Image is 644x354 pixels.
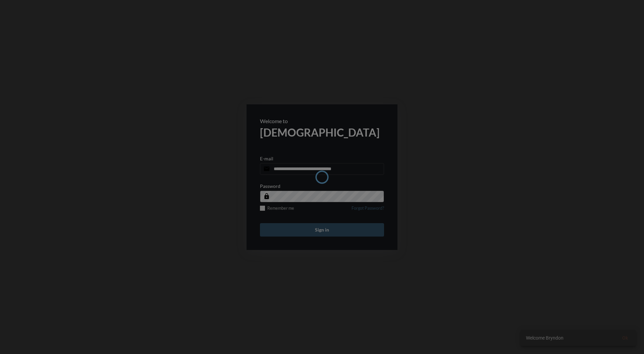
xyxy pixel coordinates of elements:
[260,118,384,124] p: Welcome to
[526,335,563,341] span: Welcome Bryndon
[352,206,384,215] a: Forgot Password?
[260,206,294,211] label: Remember me
[260,156,273,161] p: E-mail
[260,126,384,139] h2: [DEMOGRAPHIC_DATA]
[260,223,384,237] button: Sign in
[622,335,628,341] span: Ok
[260,183,280,189] p: Password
